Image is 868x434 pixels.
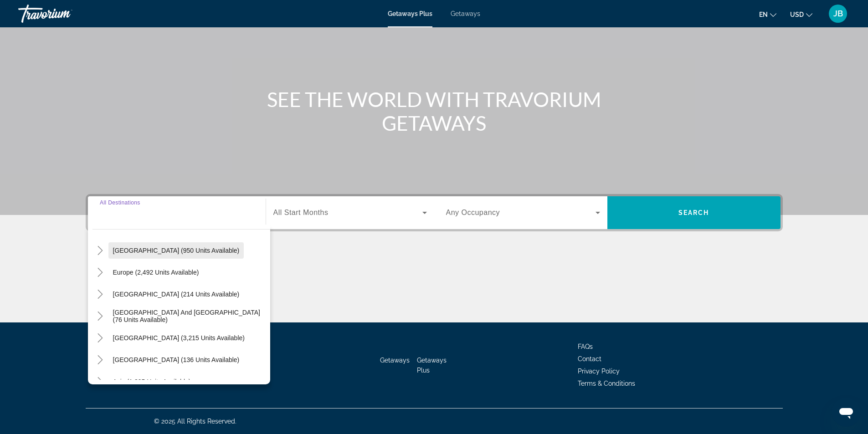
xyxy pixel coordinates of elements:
[108,373,195,390] button: Asia (1,895 units available)
[790,8,812,21] button: Change currency
[113,269,199,276] span: Europe (2,492 units available)
[833,9,843,18] span: JB
[113,247,240,254] span: [GEOGRAPHIC_DATA] (950 units available)
[578,368,620,375] a: Privacy Policy
[92,286,108,302] button: Toggle Australia (214 units available)
[826,4,850,23] button: User Menu
[388,10,432,17] a: Getaways Plus
[108,264,204,281] button: Europe (2,492 units available)
[113,356,240,363] span: [GEOGRAPHIC_DATA] (136 units available)
[92,265,108,281] button: Toggle Europe (2,492 units available)
[92,308,108,324] button: Toggle South Pacific and Oceania (76 units available)
[263,87,605,135] h1: SEE THE WORLD WITH TRAVORIUM GETAWAYS
[100,199,140,205] span: All Destinations
[108,308,270,324] button: [GEOGRAPHIC_DATA] and [GEOGRAPHIC_DATA] (76 units available)
[108,352,244,368] button: [GEOGRAPHIC_DATA] (136 units available)
[92,330,108,346] button: Toggle South America (3,215 units available)
[92,374,108,390] button: Toggle Asia (1,895 units available)
[273,209,329,216] span: All Start Months
[108,330,249,346] button: [GEOGRAPHIC_DATA] (3,215 units available)
[108,242,244,259] button: [GEOGRAPHIC_DATA] (950 units available)
[578,380,635,387] a: Terms & Conditions
[18,2,109,26] a: Travorium
[113,309,266,323] span: [GEOGRAPHIC_DATA] and [GEOGRAPHIC_DATA] (76 units available)
[607,196,781,229] button: Search
[113,291,240,298] span: [GEOGRAPHIC_DATA] (214 units available)
[759,8,776,21] button: Change language
[113,334,245,342] span: [GEOGRAPHIC_DATA] (3,215 units available)
[451,10,480,17] a: Getaways
[578,355,601,363] a: Contact
[88,196,781,229] div: Search widget
[578,343,593,350] a: FAQs
[417,357,447,374] a: Getaways Plus
[790,11,804,18] span: USD
[108,286,244,302] button: [GEOGRAPHIC_DATA] (214 units available)
[380,357,410,364] a: Getaways
[154,418,236,425] span: © 2025 All Rights Reserved.
[678,209,709,216] span: Search
[759,11,768,18] span: en
[92,352,108,368] button: Toggle Central America (136 units available)
[832,398,861,427] iframe: Button to launch messaging window
[113,378,191,385] span: Asia (1,895 units available)
[92,243,108,259] button: Toggle Caribbean & Atlantic Islands (950 units available)
[446,209,500,216] span: Any Occupancy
